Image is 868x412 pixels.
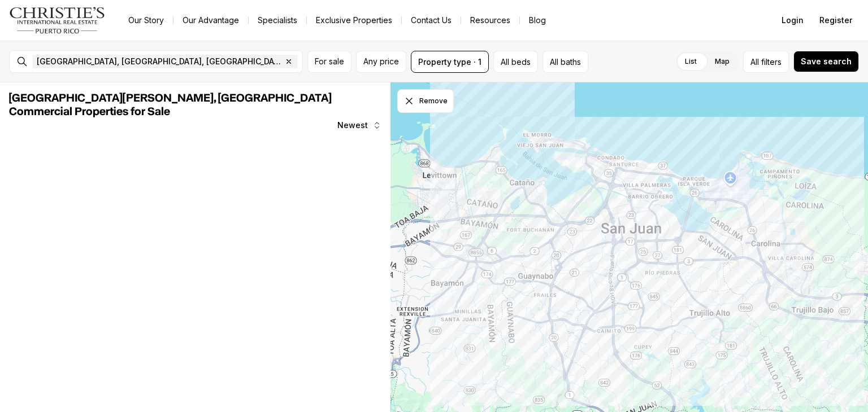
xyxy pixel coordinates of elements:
span: Login [782,16,804,25]
button: Allfilters [743,51,789,73]
button: All beds [493,51,538,73]
span: [GEOGRAPHIC_DATA][PERSON_NAME], [GEOGRAPHIC_DATA] Commercial Properties for Sale [9,93,332,117]
span: [GEOGRAPHIC_DATA], [GEOGRAPHIC_DATA], [GEOGRAPHIC_DATA] [37,57,282,66]
label: Map [706,51,739,72]
button: Register [813,9,859,32]
span: All [750,56,759,68]
span: For sale [315,57,344,66]
button: All baths [542,51,588,73]
label: List [676,51,706,72]
button: For sale [307,51,351,73]
span: filters [761,56,782,68]
span: Any price [363,57,399,66]
a: Blog [520,12,555,28]
button: Any price [356,51,406,73]
button: Contact Us [402,12,461,28]
a: Our Advantage [173,12,248,28]
img: logo [9,7,106,34]
span: Save search [801,57,852,66]
a: Exclusive Properties [307,12,401,28]
a: Resources [461,12,519,28]
button: Login [775,9,810,32]
button: Dismiss drawing [397,89,454,113]
a: Our Story [119,12,173,28]
button: Property type · 1 [411,51,489,73]
span: Register [819,16,852,25]
span: Newest [337,121,368,130]
button: Save search [793,51,859,72]
a: Specialists [249,12,306,28]
button: Newest [331,114,388,137]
